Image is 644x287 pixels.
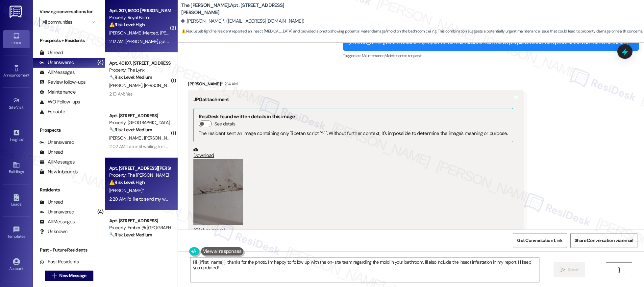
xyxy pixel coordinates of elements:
[181,18,304,25] div: [PERSON_NAME]*. ([EMAIL_ADDRESS][DOMAIN_NAME])
[42,17,88,27] input: All communities
[109,7,170,14] div: Apt. 307, 16100 [PERSON_NAME] Pass
[109,240,144,246] span: [PERSON_NAME]
[29,72,30,77] span: •
[181,28,643,35] span: : The resident reported an insect [MEDICAL_DATA] and provided a photo showing potential water dam...
[109,143,181,149] div: 2:02 AM: I am still waiting for the code
[3,159,30,177] a: Buildings
[109,217,170,224] div: Apt. [STREET_ADDRESS]
[144,82,177,88] span: [PERSON_NAME]
[39,79,86,86] div: Review follow-ups
[39,139,74,146] div: Unanswered
[109,30,160,36] span: [PERSON_NAME] Merced
[109,112,170,119] div: Apt. [STREET_ADDRESS]
[109,135,144,141] span: [PERSON_NAME]
[362,53,384,58] span: Maintenance ,
[109,60,170,67] div: Apt. 40107, [STREET_ADDRESS][PERSON_NAME]
[109,188,144,193] span: [PERSON_NAME]*
[109,74,152,80] strong: 🔧 Risk Level: Medium
[96,207,105,217] div: (4)
[33,37,105,44] div: Prospects + Residents
[554,262,585,277] button: Send
[214,121,235,127] label: See details
[39,89,76,96] div: Maintenance
[348,39,629,46] div: [PERSON_NAME], before I submit my report to the maintenance team, could you please send me a phot...
[39,159,75,166] div: All Messages
[10,6,23,18] img: ResiDesk Logo
[3,127,30,145] a: Insights •
[109,14,170,21] div: Property: Royal Palms
[109,232,152,238] strong: 🔧 Risk Level: Medium
[109,22,145,28] strong: ⚠️ Risk Level: High
[25,233,26,238] span: •
[616,267,621,273] i: 
[109,67,170,74] div: Property: The Lynx
[39,59,74,66] div: Unanswered
[96,57,105,68] div: (4)
[343,51,639,60] div: Tagged as:
[39,108,65,115] div: Escalate
[193,159,243,225] button: Zoom image
[199,113,295,120] b: ResiDesk found written details in this image
[193,227,513,234] div: (Click to zoom)
[109,82,144,88] span: [PERSON_NAME]
[160,30,193,36] span: [PERSON_NAME]
[39,209,74,215] div: Unanswered
[39,99,80,105] div: WO Follow-ups
[33,127,105,134] div: Prospects
[45,271,93,281] button: New Message
[3,30,30,48] a: Inbox
[144,135,177,141] span: [PERSON_NAME]
[59,272,86,279] span: New Message
[560,267,565,273] i: 
[513,233,567,248] button: Get Conversation Link
[144,240,169,246] span: A. Mceachirn
[109,165,170,172] div: Apt. [STREET_ADDRESS][PERSON_NAME]
[39,258,79,265] div: Past Residents
[570,233,637,248] button: Share Conversation via email
[39,199,63,206] div: Unread
[91,19,95,25] i: 
[188,80,523,90] div: [PERSON_NAME]*
[223,80,237,87] div: 2:14 AM
[109,119,170,126] div: Property: [GEOGRAPHIC_DATA]
[3,192,30,210] a: Leads
[109,172,170,179] div: Property: The [PERSON_NAME]
[24,104,25,109] span: •
[193,96,229,103] b: JPG attachment
[181,29,210,34] strong: ⚠️ Risk Level: High
[199,130,508,137] div: The resident sent an image containing only Tibetan script "ང་". Without further context, it's imp...
[39,69,75,76] div: All Messages
[33,247,105,254] div: Past + Future Residents
[39,218,75,225] div: All Messages
[3,95,30,113] a: Site Visit •
[568,266,578,273] span: Send
[39,7,98,17] label: Viewing conversations for
[384,53,421,58] span: Maintenance request
[33,187,105,193] div: Residents
[39,149,63,156] div: Unread
[109,38,520,44] div: 2:12 AM: [PERSON_NAME] got stung about [DATE] and she is allergic. We have asked for this to be t...
[181,2,313,16] b: The [PERSON_NAME]: Apt. [STREET_ADDRESS][PERSON_NAME]
[3,256,30,274] a: Account
[39,49,63,56] div: Unread
[52,273,57,278] i: 
[193,147,513,159] a: Download
[109,91,133,97] div: 2:10 AM: Yes
[109,224,170,231] div: Property: Ember @ [GEOGRAPHIC_DATA]
[575,237,633,244] span: Share Conversation via email
[109,127,152,133] strong: 🔧 Risk Level: Medium
[3,224,30,242] a: Templates •
[39,168,78,175] div: New Inbounds
[109,179,145,185] strong: ⚠️ Risk Level: High
[517,237,562,244] span: Get Conversation Link
[39,228,67,235] div: Unknown
[190,257,539,282] textarea: Hi {{first_name}}, thanks for the photo. I'm happy to follow up with the on-site team regarding t...
[23,136,24,141] span: •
